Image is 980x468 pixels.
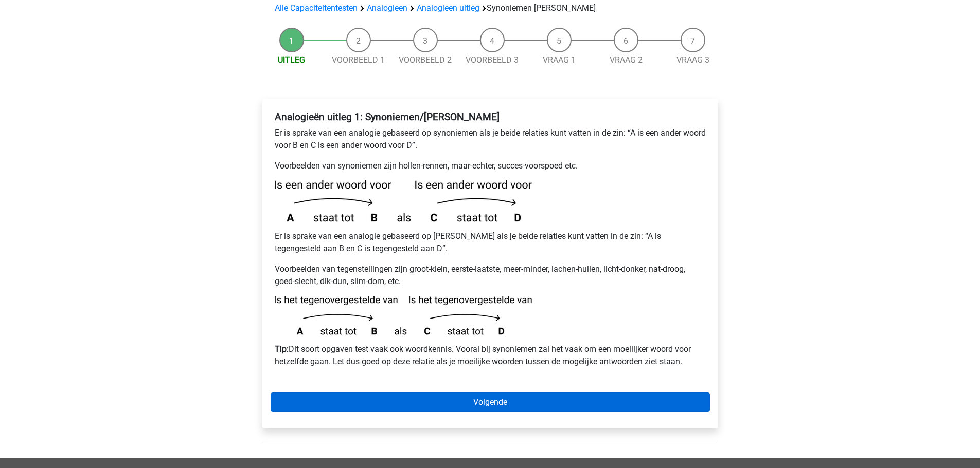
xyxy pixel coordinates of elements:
a: Voorbeeld 1 [332,55,385,65]
div: Synoniemen [PERSON_NAME] [271,2,710,14]
p: Er is sprake van een analogie gebaseerd op synoniemen als je beide relaties kunt vatten in de zin... [275,127,706,152]
a: Analogieen [367,3,407,13]
a: Voorbeeld 2 [399,55,452,65]
a: Vraag 3 [676,55,709,65]
p: Voorbeelden van synoniemen zijn hollen-rennen, maar-echter, succes-voorspoed etc. [275,160,706,172]
p: Voorbeelden van tegenstellingen zijn groot-klein, eerste-laatste, meer-minder, lachen-huilen, lic... [275,263,706,288]
p: Er is sprake van een analogie gebaseerd op [PERSON_NAME] als je beide relaties kunt vatten in de ... [275,230,706,255]
a: Vraag 2 [610,55,643,65]
a: Volgende [271,392,710,412]
a: Voorbeeld 3 [466,55,519,65]
img: analogies_pattern1.png [275,180,532,222]
a: Analogieen uitleg [417,3,479,13]
a: Uitleg [278,55,305,65]
p: Dit soort opgaven test vaak ook woordkennis. Vooral bij synoniemen zal het vaak om een moeilijker... [275,343,706,368]
b: Tip: [275,344,289,354]
img: analogies_pattern1_2.png [275,296,532,335]
a: Vraag 1 [543,55,576,65]
b: Analogieën uitleg 1: Synoniemen/[PERSON_NAME] [275,111,500,123]
a: Alle Capaciteitentesten [275,3,358,13]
